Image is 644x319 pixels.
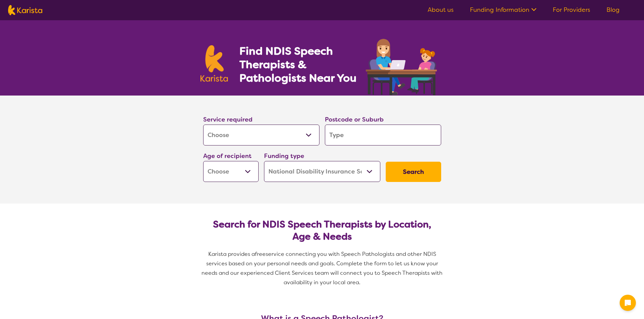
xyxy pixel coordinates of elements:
h2: Search for NDIS Speech Therapists by Location, Age & Needs [209,218,436,243]
img: Karista logo [200,45,228,82]
input: Type [325,125,441,145]
h1: Find NDIS Speech Therapists & Pathologists Near You [239,44,364,85]
a: About us [428,6,454,14]
a: For Providers [553,6,590,14]
img: Karista logo [8,5,42,15]
label: Postcode or Suburb [325,115,384,124]
label: Service required [203,115,253,124]
span: service connecting you with Speech Pathologists and other NDIS services based on your personal ne... [201,250,444,286]
span: free [255,250,266,258]
span: Karista provides a [208,250,255,258]
button: Search [386,162,441,182]
a: Blog [606,6,620,14]
a: Funding Information [470,6,536,14]
img: speech-therapy [360,36,444,96]
label: Age of recipient [203,152,252,160]
label: Funding type [264,152,304,160]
